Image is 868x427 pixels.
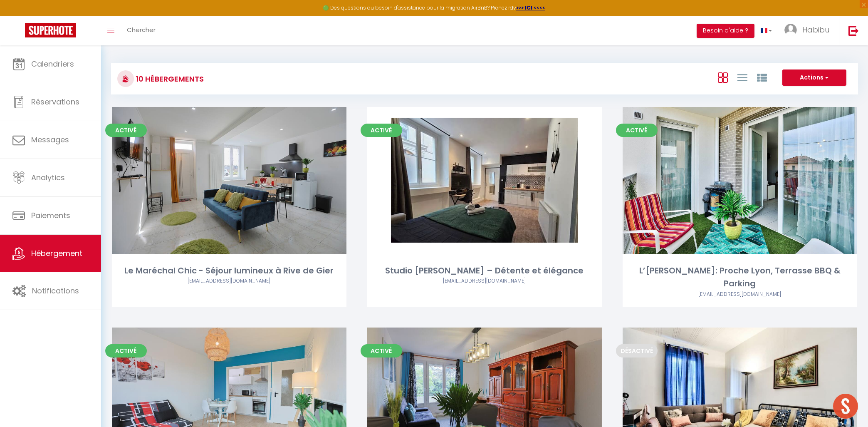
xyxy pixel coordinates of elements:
[31,248,82,258] span: Hébergement
[31,59,74,69] span: Calendriers
[623,264,857,290] div: L’[PERSON_NAME]: Proche Lyon, Terrasse BBQ & Parking
[737,70,747,84] a: Vue en Liste
[31,172,65,183] span: Analytics
[361,344,402,357] span: Activé
[134,70,204,88] h3: 10 Hébergements
[757,70,767,84] a: Vue par Groupe
[782,70,846,86] button: Actions
[623,290,857,298] div: Airbnb
[802,25,829,35] span: Habibu
[127,25,156,34] span: Chercher
[833,394,858,419] div: Ouvrir le chat
[112,264,346,277] div: Le Maréchal Chic - Séjour lumineux à Rive de Gier
[32,285,79,296] span: Notifications
[367,264,602,277] div: Studio [PERSON_NAME] – Détente et élégance
[121,16,162,45] a: Chercher
[31,97,79,107] span: Réservations
[784,24,797,36] img: ...
[361,124,402,137] span: Activé
[367,277,602,285] div: Airbnb
[112,277,346,285] div: Airbnb
[616,344,658,357] span: Désactivé
[848,25,859,36] img: logout
[25,23,76,37] img: Super Booking
[616,124,658,137] span: Activé
[718,70,728,84] a: Vue en Box
[31,134,69,145] span: Messages
[31,210,70,221] span: Paiements
[516,4,545,11] a: >>> ICI <<<<
[105,124,147,137] span: Activé
[778,16,840,45] a: ... Habibu
[105,344,147,357] span: Activé
[697,24,754,38] button: Besoin d'aide ?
